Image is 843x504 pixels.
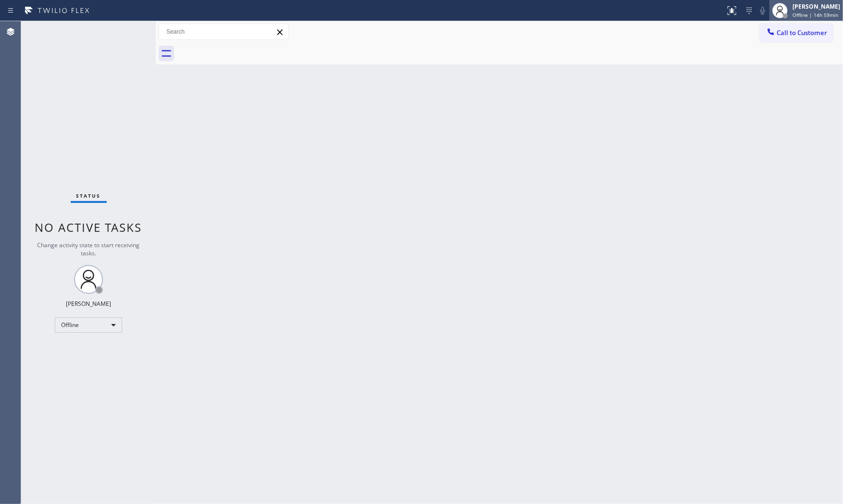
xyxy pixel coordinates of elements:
button: Call to Customer [760,24,833,42]
button: Mute [756,4,769,17]
input: Search [159,24,288,39]
span: Change activity state to start receiving tasks. [38,241,140,257]
span: Status [76,192,101,199]
div: [PERSON_NAME] [793,2,840,11]
div: Offline [55,317,122,333]
span: Call to Customer [777,28,827,37]
span: Offline | 14h 59min [793,12,838,18]
div: [PERSON_NAME] [66,300,111,308]
span: No active tasks [35,219,142,235]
